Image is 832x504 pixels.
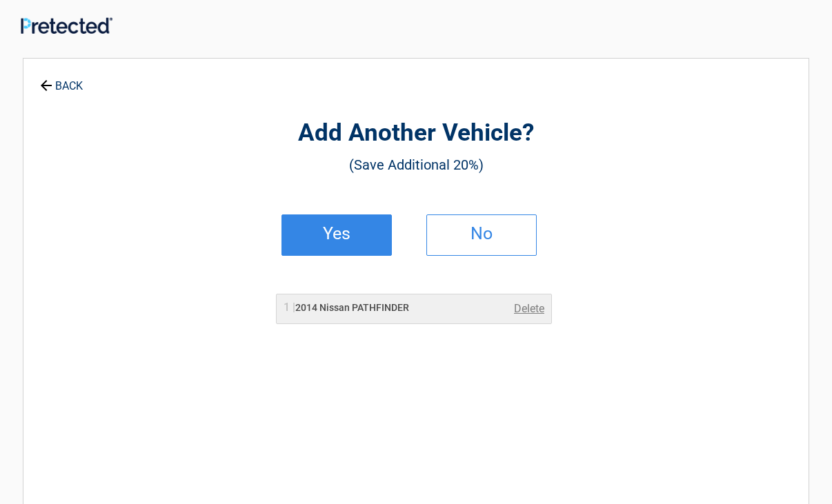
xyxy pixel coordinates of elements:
a: BACK [37,68,86,92]
h3: (Save Additional 20%) [99,153,733,177]
span: 1 | [284,301,295,314]
h2: Add Another Vehicle? [99,117,733,150]
h2: Yes [296,229,377,239]
h2: 2014 Nissan PATHFINDER [284,301,409,315]
img: Main Logo [21,17,112,34]
h2: No [441,229,522,239]
a: Delete [514,301,544,317]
